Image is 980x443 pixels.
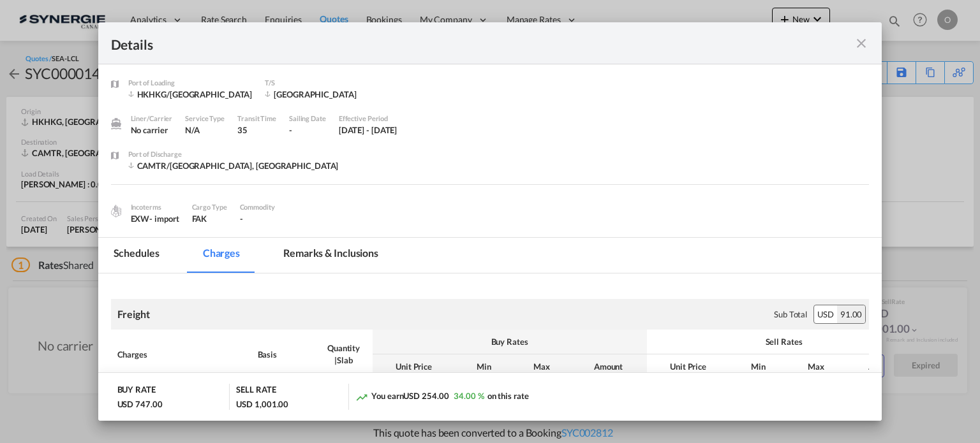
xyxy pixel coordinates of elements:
div: Quantity | Slab [322,342,366,365]
th: Unit Price [373,354,456,379]
div: - [289,124,326,136]
div: Commodity [240,201,275,213]
div: Effective Period [339,113,397,124]
th: Min [730,354,787,379]
th: Max [787,354,845,379]
div: Liner/Carrier [131,113,173,124]
span: USD 254.00 [403,391,449,401]
div: Incoterms [131,201,179,213]
md-tab-item: Charges [188,238,255,273]
th: Unit Price [647,354,730,379]
md-icon: icon-trending-up [355,391,368,403]
div: Charges [117,349,245,360]
md-dialog: Port of Loading ... [98,22,882,421]
div: BUY RATE [117,384,156,398]
div: CAMTR/Montreal, QC [128,160,339,171]
div: HKHKG/Hong Kong [128,89,253,100]
span: - [240,214,243,224]
div: FAK [192,213,227,224]
th: Amount [845,354,921,379]
span: N/A [185,125,200,135]
md-pagination-wrapper: Use the left and right arrow keys to navigate between tabs [98,238,406,273]
div: You earn on this rate [355,390,528,403]
img: cargo.png [109,204,123,218]
th: Amount [570,354,647,379]
th: Max [513,354,570,379]
md-tab-item: Remarks & Inclusions [268,238,394,273]
div: USD 747.00 [117,398,163,410]
th: Min [456,354,513,379]
div: SELL RATE [236,384,276,398]
div: No carrier [131,124,173,136]
div: Transit Time [237,113,276,124]
div: EXW [131,213,179,224]
div: USD 1,001.00 [236,398,288,410]
md-tab-item: Schedules [98,238,175,273]
div: Basis [258,349,309,360]
div: Service Type [185,113,225,124]
div: Cargo Type [192,201,227,213]
div: Sell Rates [653,336,915,347]
div: 13 Aug 2025 - 31 Aug 2025 [339,124,397,136]
div: Port of Loading [128,77,253,89]
div: T/S [265,77,367,89]
md-icon: icon-close fg-AAA8AD m-0 cursor [854,36,869,51]
div: VANCOUVER [265,89,367,100]
span: 34.00 % [454,391,484,401]
div: USD [814,305,837,323]
div: Port of Discharge [128,149,339,160]
div: Sub Total [774,309,807,320]
div: - import [149,213,179,224]
div: Buy Rates [379,336,641,347]
div: Freight [117,307,150,321]
div: Details [111,35,794,51]
div: Sailing Date [289,113,326,124]
div: 91.00 [837,305,866,323]
div: 35 [237,124,276,136]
